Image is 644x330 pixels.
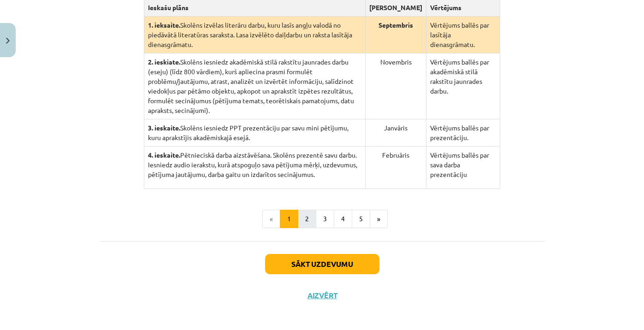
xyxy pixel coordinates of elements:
[316,210,334,228] button: 3
[148,21,180,29] strong: 1. ieksaite.
[366,53,426,119] td: Novembris
[6,38,10,44] img: icon-close-lesson-0947bae3869378f0d4975bcd49f059093ad1ed9edebbc8119c70593378902aed.svg
[298,210,316,228] button: 2
[280,210,298,228] button: 1
[148,58,180,66] strong: 2. ieskiate.
[148,151,180,159] strong: 4. ieskaite.
[426,147,500,189] td: Vērtējums ballēs par sava darba prezentāciju
[426,119,500,147] td: Vērtējums ballēs par prezentāciju.
[148,150,361,179] p: Pētnieciskā darba aizstāvēšana. Skolēns prezentē savu darbu. Iesniedz audio ierakstu, kurā atspog...
[305,291,340,300] button: Aizvērt
[370,210,388,228] button: »
[100,210,545,228] nav: Page navigation example
[144,17,366,53] td: Skolēns izvēlas literāru darbu, kuru lasīs angļu valodā no piedāvātā literatūras saraksta. Lasa i...
[148,124,180,132] strong: 3. ieskaite.
[265,254,379,274] button: Sākt uzdevumu
[334,210,352,228] button: 4
[366,119,426,147] td: Janvāris
[426,17,500,53] td: Vērtējums ballēs par lasītāja dienasgrāmatu.
[352,210,370,228] button: 5
[378,21,413,29] strong: Septembris
[144,119,366,147] td: Skolēns iesniedz PPT prezentāciju par savu mini pētījumu, kuru aprakstījis akadēmiskajā esejā.
[144,53,366,119] td: Skolēns iesniedz akadēmiskā stilā rakstītu jaunrades darbu (eseju) (līdz 800 vārdiem), kurš aplie...
[426,53,500,119] td: Vērtējums ballēs par akadēmiskā stilā rakstītu jaunrades darbu.
[369,150,422,160] p: Februāris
